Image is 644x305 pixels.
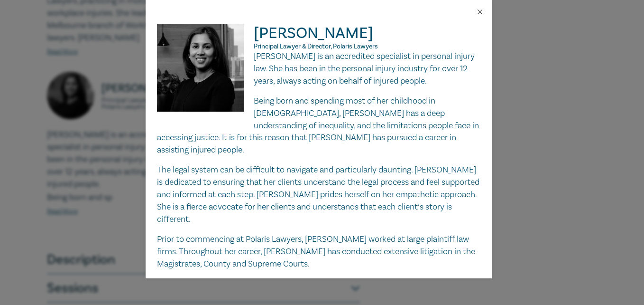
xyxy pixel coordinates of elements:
[157,24,480,50] h2: [PERSON_NAME]
[254,42,378,51] span: Principal Lawyer & Director, Polaris Lawyers
[157,233,480,270] p: Prior to commencing at Polaris Lawyers, [PERSON_NAME] worked at large plaintiff law firms. Throug...
[157,50,480,87] p: [PERSON_NAME] is an accredited specialist in personal injury law. She has been in the personal in...
[157,24,254,121] img: Divina Moodley
[157,95,480,157] p: Being born and spending most of her childhood in [DEMOGRAPHIC_DATA], [PERSON_NAME] has a deep und...
[157,164,480,226] p: The legal system can be difficult to navigate and particularly daunting. [PERSON_NAME] is dedicat...
[476,8,484,16] button: Close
